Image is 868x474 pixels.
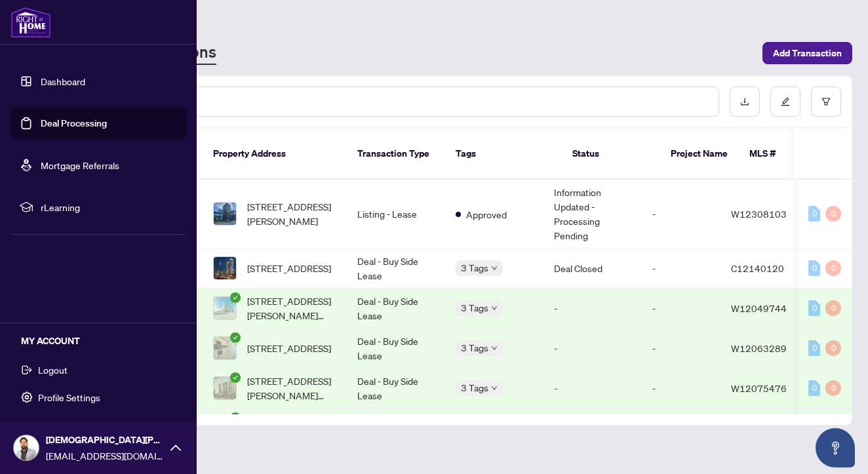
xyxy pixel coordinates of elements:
[773,43,842,64] span: Add Transaction
[739,128,818,180] th: MLS #
[642,288,720,328] td: -
[461,260,488,275] span: 3 Tags
[740,97,749,106] span: download
[770,87,800,117] button: edit
[660,128,739,180] th: Project Name
[491,265,498,271] span: down
[21,334,186,348] h5: MY ACCOUNT
[230,332,241,343] span: check-circle
[214,377,236,399] img: thumbnail-img
[247,261,331,275] span: [STREET_ADDRESS]
[230,412,241,423] span: check-circle
[347,180,445,248] td: Listing - Lease
[247,374,336,403] span: [STREET_ADDRESS][PERSON_NAME][PERSON_NAME]
[461,340,488,355] span: 3 Tags
[491,305,498,311] span: down
[731,208,787,220] span: W12308103
[808,340,820,356] div: 0
[543,408,642,448] td: Final Trade
[642,368,720,408] td: -
[347,288,445,328] td: Deal - Buy Side Lease
[825,300,841,316] div: 0
[445,128,562,180] th: Tags
[642,180,720,248] td: -
[41,200,177,214] span: rLearning
[203,128,347,180] th: Property Address
[347,328,445,368] td: Deal - Buy Side Lease
[347,368,445,408] td: Deal - Buy Side Lease
[46,433,164,447] span: [DEMOGRAPHIC_DATA][PERSON_NAME]
[230,372,241,383] span: check-circle
[811,87,841,117] button: filter
[347,248,445,288] td: Deal - Buy Side Lease
[731,382,787,394] span: W12075476
[825,206,841,222] div: 0
[825,340,841,356] div: 0
[491,385,498,391] span: down
[14,435,39,460] img: Profile Icon
[214,203,236,225] img: thumbnail-img
[808,300,820,316] div: 0
[543,180,642,248] td: Information Updated - Processing Pending
[731,262,784,274] span: C12140120
[38,387,100,408] span: Profile Settings
[762,42,852,64] button: Add Transaction
[247,199,336,228] span: [STREET_ADDRESS][PERSON_NAME]
[10,7,51,38] img: logo
[816,428,855,467] button: Open asap
[543,288,642,328] td: -
[781,97,790,106] span: edit
[38,359,68,380] span: Logout
[808,380,820,396] div: 0
[821,97,831,106] span: filter
[731,342,787,354] span: W12063289
[730,87,760,117] button: download
[642,328,720,368] td: -
[214,337,236,359] img: thumbnail-img
[347,408,445,448] td: Deal - Buy Side Lease
[10,359,186,381] button: Logout
[562,128,660,180] th: Status
[41,75,85,87] a: Dashboard
[247,414,336,443] span: Bsmnt-[STREET_ADDRESS][PERSON_NAME][PERSON_NAME]
[543,328,642,368] td: -
[214,297,236,319] img: thumbnail-img
[543,368,642,408] td: -
[41,159,119,171] a: Mortgage Referrals
[247,341,331,355] span: [STREET_ADDRESS]
[347,128,445,180] th: Transaction Type
[808,206,820,222] div: 0
[466,207,507,222] span: Approved
[642,408,720,448] td: -
[808,260,820,276] div: 0
[247,294,336,323] span: [STREET_ADDRESS][PERSON_NAME][PERSON_NAME]
[825,380,841,396] div: 0
[46,448,164,463] span: [EMAIL_ADDRESS][DOMAIN_NAME]
[10,386,186,408] button: Profile Settings
[825,260,841,276] div: 0
[461,300,488,315] span: 3 Tags
[543,248,642,288] td: Deal Closed
[214,257,236,279] img: thumbnail-img
[491,345,498,351] span: down
[461,380,488,395] span: 3 Tags
[731,302,787,314] span: W12049744
[642,248,720,288] td: -
[230,292,241,303] span: check-circle
[41,117,107,129] a: Deal Processing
